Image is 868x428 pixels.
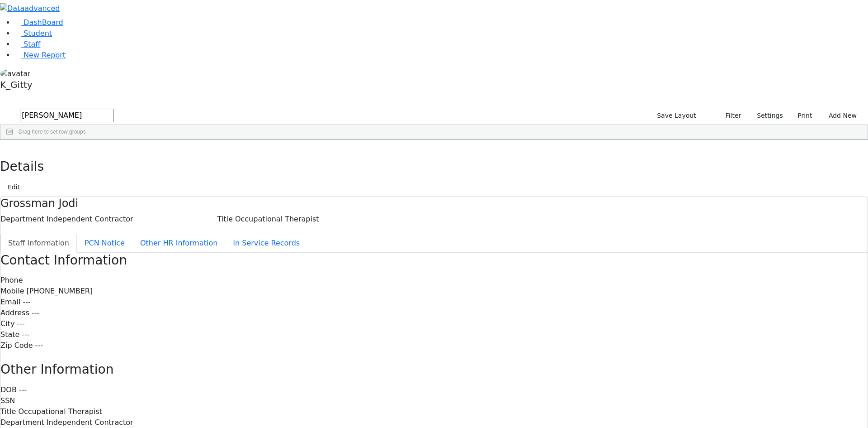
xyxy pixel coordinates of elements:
h4: Grossman Jodi [0,197,868,210]
label: Title [0,406,16,417]
span: Independent Contractor [47,418,133,427]
label: City [0,318,14,329]
button: Print [787,109,816,123]
span: --- [35,341,43,350]
span: --- [23,298,30,306]
label: Address [0,308,29,318]
label: Department [0,214,44,225]
h3: Other Information [0,362,868,377]
label: Mobile [0,286,24,297]
label: Zip Code [0,340,33,351]
span: --- [19,385,27,394]
button: Save Layout [653,109,700,123]
span: --- [32,308,39,317]
button: Add New [820,109,861,123]
span: Staff [24,40,40,48]
button: In Service Records [225,234,307,253]
button: Filter [714,109,745,123]
label: Title [217,214,233,225]
span: Student [24,29,52,38]
span: --- [22,330,29,339]
a: DashBoard [14,18,63,27]
label: DOB [0,385,17,395]
label: Phone [0,275,23,286]
input: Search [20,109,114,122]
h3: Contact Information [0,253,868,268]
span: Occupational Therapist [235,215,319,223]
button: Other HR Information [132,234,225,253]
span: DashBoard [24,18,63,27]
label: State [0,329,19,340]
button: PCN Notice [77,234,132,253]
span: Drag here to set row groups [19,129,86,135]
a: New Report [14,51,66,59]
label: Department [0,417,44,428]
span: [PHONE_NUMBER] [27,287,93,295]
button: Edit [4,180,24,194]
button: Staff Information [0,234,77,253]
label: SSN [0,395,15,406]
span: New Report [24,51,66,59]
span: --- [17,319,24,328]
button: Settings [745,109,787,123]
span: Independent Contractor [47,215,133,223]
a: Student [14,29,52,38]
a: Staff [14,40,40,48]
label: Email [0,297,20,308]
span: Occupational Therapist [18,407,102,416]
